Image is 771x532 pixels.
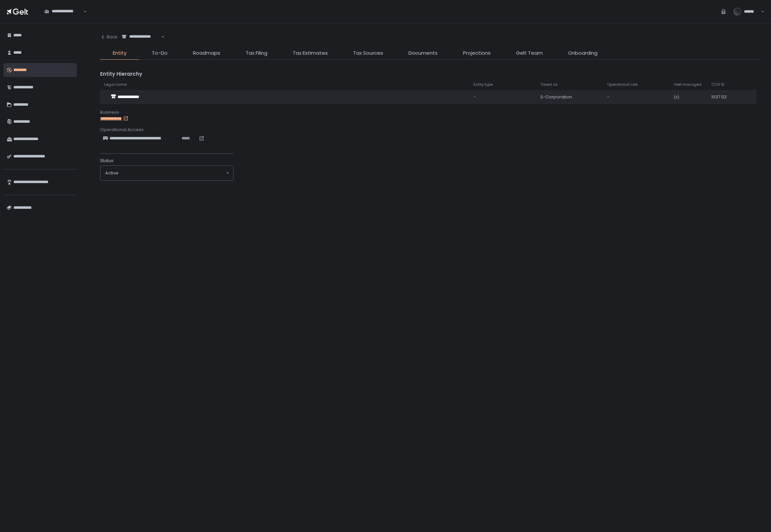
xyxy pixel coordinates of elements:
div: Operational Access [100,127,762,133]
div: - [474,94,532,100]
span: Taxed as [540,82,558,87]
span: Operational role [607,82,637,87]
div: Back [100,34,117,40]
button: Back [100,30,117,44]
span: Tax Sources [353,49,383,57]
span: Entity [113,49,126,57]
span: To-Do [152,49,168,57]
span: Roadmaps [193,49,220,57]
input: Search for option [122,40,161,46]
span: Tax Filing [246,49,267,57]
div: Search for option [40,5,87,19]
span: Gelt managed [674,82,702,87]
div: 1037.02 [711,94,733,100]
span: Tax Estimates [293,49,328,57]
span: CCH ID [711,82,724,87]
div: - [607,94,666,100]
input: Search for option [118,170,225,176]
div: Search for option [100,166,233,180]
div: Search for option [117,30,165,44]
div: Business [100,109,762,115]
span: Entity type [474,82,493,87]
div: S-Corporation [540,94,599,100]
span: Documents [409,49,438,57]
span: Status [100,158,113,164]
span: Projections [463,49,491,57]
span: Gelt Team [516,49,543,57]
span: active [105,170,118,176]
input: Search for option [44,14,83,21]
span: Legal name [104,82,126,87]
div: Entity Hierarchy [100,70,762,78]
span: Onboarding [568,49,597,57]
